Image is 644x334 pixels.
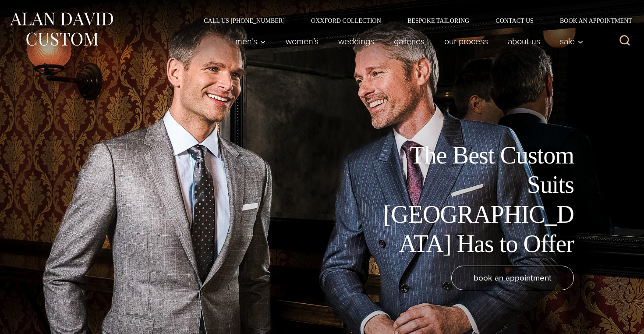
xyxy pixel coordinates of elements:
a: book an appointment [451,266,574,290]
a: Our Process [435,32,498,50]
a: Women’s [276,32,329,50]
span: book an appointment [474,271,552,284]
span: Sale [560,37,584,46]
a: Galleries [384,32,435,50]
a: Book an Appointment [547,18,635,24]
nav: Primary Navigation [226,32,588,50]
a: About Us [498,32,550,50]
a: weddings [329,32,384,50]
button: View Search Form [614,31,635,52]
img: Alan David Custom [9,10,114,49]
a: Oxxford Collection [298,18,394,24]
a: Contact Us [482,18,547,24]
a: Bespoke Tailoring [394,18,482,24]
h1: The Best Custom Suits [GEOGRAPHIC_DATA] Has to Offer [377,141,574,259]
span: Men’s [235,37,266,46]
a: Call Us [PHONE_NUMBER] [191,18,298,24]
nav: Secondary Navigation [191,18,635,24]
